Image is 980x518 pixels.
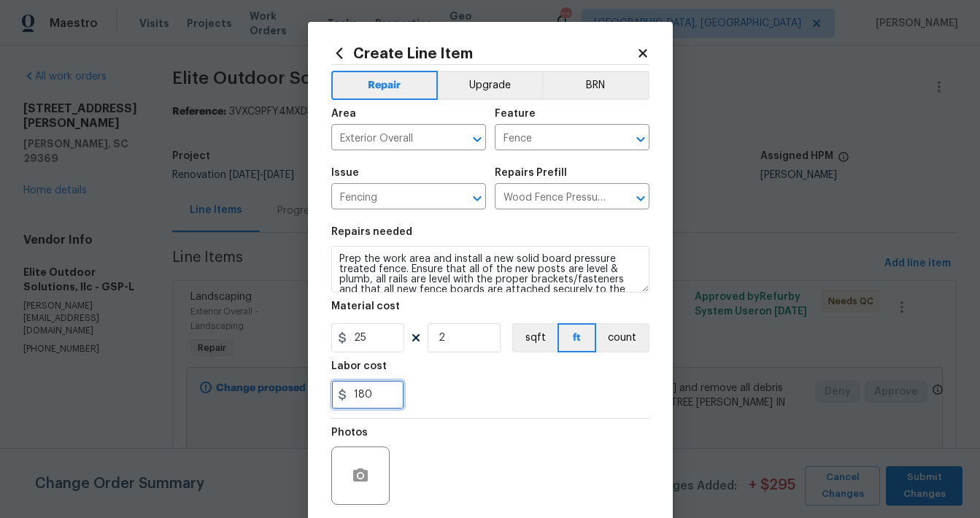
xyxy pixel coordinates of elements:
[331,71,439,100] button: Repair
[495,168,567,178] h5: Repairs Prefill
[467,188,487,209] button: Open
[331,246,649,293] textarea: Prep the work area and install a new solid board pressure treated fence. Ensure that all of the n...
[438,71,542,100] button: Upgrade
[331,227,412,237] h5: Repairs needed
[331,361,387,371] h5: Labor cost
[630,129,651,150] button: Open
[512,323,557,352] button: sqft
[331,168,359,178] h5: Issue
[331,428,368,438] h5: Photos
[495,109,536,119] h5: Feature
[331,109,356,119] h5: Area
[596,323,649,352] button: count
[542,71,649,100] button: BRN
[331,45,636,61] h2: Create Line Item
[467,129,487,150] button: Open
[630,188,651,209] button: Open
[557,323,596,352] button: ft
[331,301,400,312] h5: Material cost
